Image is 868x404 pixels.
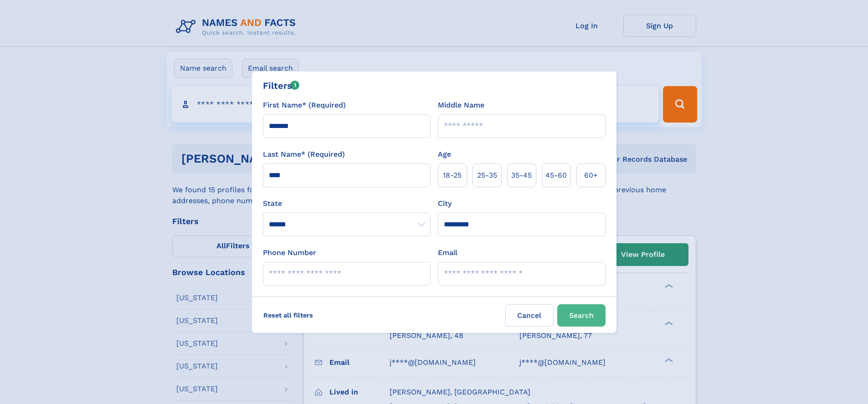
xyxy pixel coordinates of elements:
[438,247,457,258] label: Email
[443,170,462,181] span: 18‑25
[438,100,484,111] label: Middle Name
[263,198,431,209] label: State
[438,198,452,209] label: City
[505,304,554,327] label: Cancel
[511,170,532,181] span: 35‑45
[263,247,316,258] label: Phone Number
[545,170,567,181] span: 45‑60
[257,304,319,326] label: Reset all filters
[584,170,598,181] span: 60+
[477,170,497,181] span: 25‑35
[438,149,451,160] label: Age
[263,149,345,160] label: Last Name* (Required)
[557,304,606,327] button: Search
[263,100,346,111] label: First Name* (Required)
[263,79,300,92] div: Filters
